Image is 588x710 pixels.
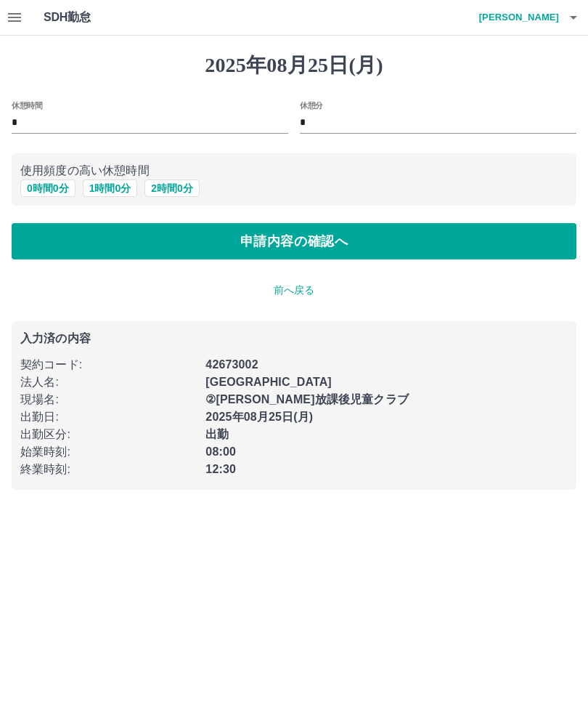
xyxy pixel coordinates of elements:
[20,179,75,197] button: 0時間0分
[12,223,576,259] button: 申請内容の確認へ
[20,162,568,179] p: 使用頻度の高い休憩時間
[205,411,313,423] b: 2025年08月25日(月)
[83,179,138,197] button: 1時間0分
[205,428,229,440] b: 出勤
[205,393,409,406] b: ②[PERSON_NAME]放課後児童クラブ
[20,461,197,478] p: 終業時刻 :
[20,426,197,443] p: 出勤区分 :
[20,443,197,461] p: 始業時刻 :
[20,374,197,391] p: 法人名 :
[205,376,332,388] b: [GEOGRAPHIC_DATA]
[12,53,576,78] h1: 2025年08月25日(月)
[205,463,236,475] b: 12:30
[20,391,197,408] p: 現場名 :
[144,179,200,197] button: 2時間0分
[12,100,42,110] label: 休憩時間
[20,333,568,344] p: 入力済の内容
[205,358,258,371] b: 42673002
[300,100,323,110] label: 休憩分
[20,408,197,426] p: 出勤日 :
[20,356,197,374] p: 契約コード :
[12,283,576,298] p: 前へ戻る
[205,445,236,458] b: 08:00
